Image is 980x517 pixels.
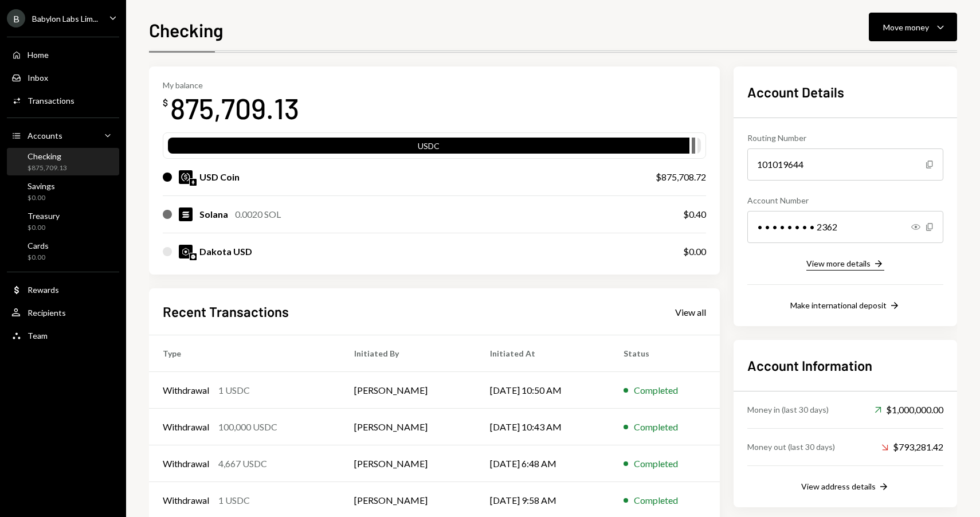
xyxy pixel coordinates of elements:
button: View address details [801,481,889,493]
a: View all [675,305,706,318]
div: Money in (last 30 days) [747,404,829,416]
th: Type [149,335,340,372]
img: USDC [179,170,193,184]
div: Accounts [28,131,62,140]
div: Savings [28,181,55,191]
div: Transactions [28,96,75,105]
td: [DATE] 6:48 AM [476,445,610,482]
div: Withdrawal [163,383,209,397]
h2: Account Details [747,83,943,101]
div: Completed [634,383,678,397]
div: Move money [883,21,929,33]
a: Rewards [7,279,119,300]
div: View all [675,307,706,318]
div: USD Coin [199,170,240,184]
td: [DATE] 10:43 AM [476,409,610,445]
a: Accounts [7,125,119,146]
div: Cards [28,241,49,250]
div: Withdrawal [163,493,209,507]
div: 100,000 USDC [218,420,277,434]
td: [PERSON_NAME] [340,409,476,445]
div: • • • • • • • • 2362 [747,211,943,243]
div: $875,709.13 [28,163,67,173]
img: SOL [179,207,193,221]
th: Initiated At [476,335,610,372]
div: Money out (last 30 days) [747,441,835,453]
div: $0.00 [28,193,55,203]
div: Completed [634,457,678,471]
a: Treasury$0.00 [7,207,119,235]
button: Make international deposit [790,300,900,312]
div: 1 USDC [218,493,250,507]
h1: Checking [149,18,224,41]
h2: Account Information [747,356,943,375]
a: Transactions [7,90,119,111]
div: $ [163,97,168,108]
div: $793,281.42 [881,440,943,454]
a: Recipients [7,302,119,323]
div: Inbox [28,73,48,83]
div: USDC [168,140,689,156]
th: Status [610,335,720,372]
div: 875,709.13 [170,90,299,126]
div: Withdrawal [163,420,209,434]
div: $0.00 [683,245,706,258]
img: base-mainnet [190,253,197,260]
div: B [7,9,25,28]
td: [PERSON_NAME] [340,445,476,482]
div: 1 USDC [218,383,250,397]
div: $0.40 [683,207,706,221]
button: Move money [869,13,957,41]
div: My balance [163,80,299,90]
div: Home [28,50,49,60]
th: Initiated By [340,335,476,372]
td: [PERSON_NAME] [340,372,476,409]
div: Completed [634,493,678,507]
img: DKUSD [179,245,193,258]
div: Checking [28,151,67,161]
td: [DATE] 10:50 AM [476,372,610,409]
div: Completed [634,420,678,434]
div: Dakota USD [199,245,252,258]
div: Rewards [28,285,59,295]
img: ethereum-mainnet [190,179,197,186]
div: $875,708.72 [656,170,706,184]
div: View address details [801,481,876,491]
div: Babylon Labs Lim... [32,14,98,23]
div: $0.00 [28,223,60,233]
a: Home [7,44,119,65]
div: Treasury [28,211,60,221]
div: 101019644 [747,148,943,181]
div: 4,667 USDC [218,457,267,471]
div: Routing Number [747,132,943,144]
a: Cards$0.00 [7,237,119,265]
div: Withdrawal [163,457,209,471]
div: Account Number [747,194,943,206]
div: $0.00 [28,253,49,263]
div: Recipients [28,308,66,318]
a: Savings$0.00 [7,178,119,205]
button: View more details [806,258,884,271]
a: Checking$875,709.13 [7,148,119,175]
div: 0.0020 SOL [235,207,281,221]
div: View more details [806,258,871,268]
div: $1,000,000.00 [875,403,943,417]
div: Make international deposit [790,300,887,310]
a: Inbox [7,67,119,88]
h2: Recent Transactions [163,302,289,321]
a: Team [7,325,119,346]
div: Team [28,331,48,340]
div: Solana [199,207,228,221]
